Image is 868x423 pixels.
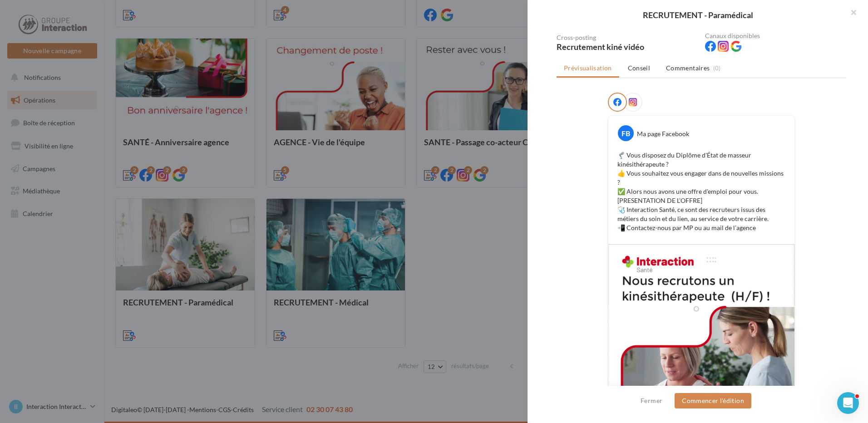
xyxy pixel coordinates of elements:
div: Ma page Facebook [637,129,689,138]
div: FB [618,125,634,141]
div: Recrutement kiné vidéo [557,43,698,51]
button: Fermer [637,395,666,406]
iframe: Intercom live chat [837,392,859,414]
button: Commencer l'édition [675,393,751,408]
div: Canaux disponibles [705,33,846,39]
span: Commentaires [666,64,710,73]
span: Conseil [628,64,650,72]
div: RECRUTEMENT - Paramédical [542,11,853,19]
p: 🦿 Vous disposez du Diplôme d'État de masseur kinésithérapeute ? 👍 Vous souhaitez vous engager dan... [617,151,785,232]
div: Cross-posting [557,34,698,41]
span: (0) [713,64,721,72]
